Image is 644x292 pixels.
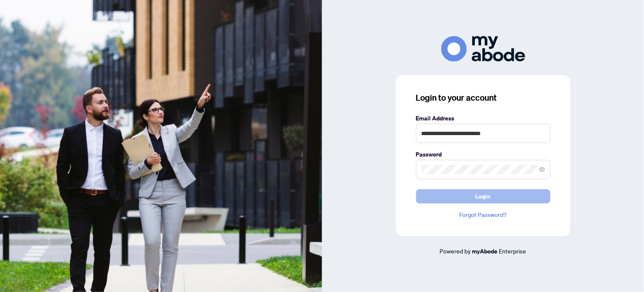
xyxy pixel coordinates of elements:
[472,247,498,256] a: myAbode
[499,247,526,255] span: Enterprise
[416,189,550,203] button: Login
[539,167,545,172] span: eye
[416,114,550,123] label: Email Address
[441,36,525,62] img: ma-logo
[416,92,550,104] h3: Login to your account
[416,150,550,159] label: Password
[440,247,471,255] span: Powered by
[476,190,491,203] span: Login
[416,210,550,219] a: Forgot Password?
